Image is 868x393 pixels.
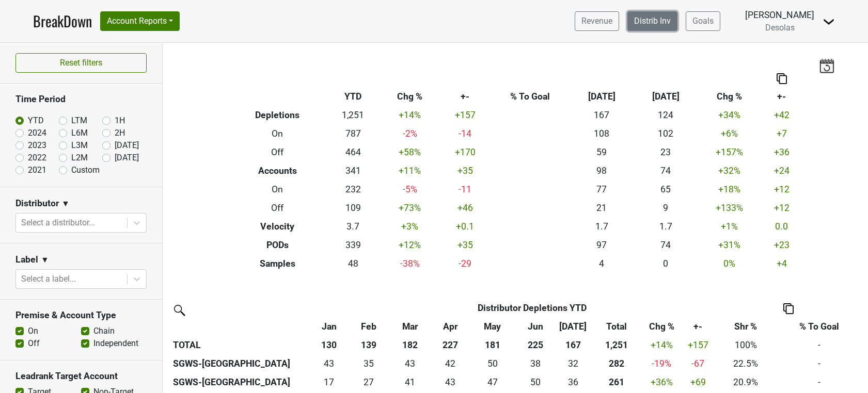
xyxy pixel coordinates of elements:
[170,354,309,373] th: SGWS-[GEOGRAPHIC_DATA]
[762,124,802,143] td: +7
[762,143,802,161] td: +36
[698,254,762,273] td: 0 %
[115,127,125,139] label: 2H
[326,217,380,236] td: 3.7
[431,317,470,336] th: Apr: activate to sort column ascending
[776,336,862,354] td: -
[115,139,139,152] label: [DATE]
[15,94,147,105] h3: Time Period
[326,199,380,217] td: 109
[518,357,553,370] div: 38
[440,161,491,180] td: +35
[28,139,46,152] label: 2023
[229,143,326,161] th: Off
[591,354,643,373] th: 281.830
[309,336,349,354] th: 130
[93,337,138,350] label: Independent
[100,11,180,31] button: Account Reports
[776,373,862,391] td: -
[570,254,634,273] td: 4
[698,236,762,254] td: +31 %
[570,199,634,217] td: 21
[326,180,380,199] td: 232
[515,373,556,391] td: 50
[312,357,346,370] div: 43
[556,336,590,354] th: 167
[352,375,386,389] div: 27
[698,87,762,106] th: Chg %
[591,373,643,391] th: 261.167
[380,124,440,143] td: -2 %
[745,8,814,22] div: [PERSON_NAME]
[229,180,326,199] th: On
[229,254,326,273] th: Samples
[651,340,673,350] span: +14%
[470,336,516,354] th: 181
[634,143,698,161] td: 23
[326,87,380,106] th: YTD
[715,317,776,336] th: Shr %: activate to sort column ascending
[591,317,643,336] th: Total: activate to sort column ascending
[349,299,716,317] th: Distributor Depletions YTD
[326,124,380,143] td: 787
[823,15,835,28] img: Dropdown Menu
[349,373,389,391] td: 27
[762,199,802,217] td: +12
[762,106,802,124] td: +42
[229,161,326,180] th: Accounts
[556,373,590,391] td: 36.333
[518,375,553,389] div: 50
[380,180,440,199] td: -5 %
[681,317,715,336] th: +-: activate to sort column ascending
[380,254,440,273] td: -38 %
[762,254,802,273] td: +4
[71,139,88,152] label: L3M
[491,87,570,106] th: % To Goal
[472,375,513,389] div: 47
[28,114,44,127] label: YTD
[440,199,491,217] td: +46
[326,143,380,161] td: 464
[380,106,440,124] td: +14 %
[170,373,309,391] th: SGWS-[GEOGRAPHIC_DATA]
[634,180,698,199] td: 65
[309,317,349,336] th: Jan: activate to sort column ascending
[15,310,147,321] h3: Premise & Account Type
[440,106,491,124] td: +157
[71,152,88,164] label: L2M
[389,336,431,354] th: 182
[776,354,862,373] td: -
[686,11,720,31] a: Goals
[515,317,556,336] th: Jun: activate to sort column ascending
[431,373,470,391] td: 43
[391,357,429,370] div: 43
[15,53,147,73] button: Reset filters
[593,357,640,370] div: 282
[698,161,762,180] td: +32 %
[440,217,491,236] td: +0.1
[634,217,698,236] td: 1.7
[570,161,634,180] td: 98
[380,161,440,180] td: +11 %
[389,354,431,373] td: 43.166
[762,217,802,236] td: 0.0
[71,164,100,176] label: Custom
[61,198,70,210] span: ▼
[698,106,762,124] td: +34 %
[634,106,698,124] td: 124
[515,354,556,373] td: 38
[440,180,491,199] td: -11
[777,73,787,84] img: Copy to clipboard
[472,357,513,370] div: 50
[380,236,440,254] td: +12 %
[627,11,677,31] a: Distrib Inv
[380,87,440,106] th: Chg %
[71,114,87,127] label: LTM
[380,217,440,236] td: +3 %
[570,124,634,143] td: 108
[698,217,762,236] td: +1 %
[431,336,470,354] th: 227
[229,236,326,254] th: PODs
[776,317,862,336] th: % To Goal: activate to sort column ascending
[349,336,389,354] th: 139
